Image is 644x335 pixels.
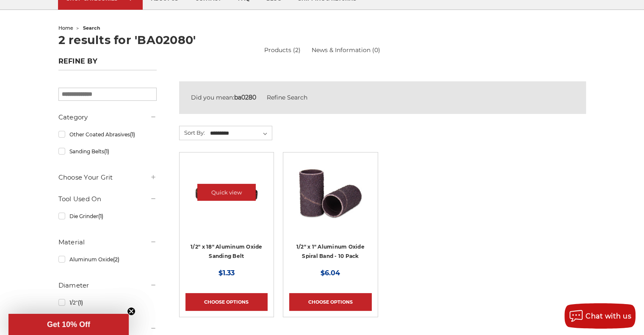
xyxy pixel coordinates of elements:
strong: ba0280 [234,94,256,101]
select: Sort By: [209,127,272,140]
button: Chat with us [564,303,636,329]
img: 1/2" x 1" AOX Spiral Bands [296,158,364,226]
span: search [83,25,100,31]
a: Choose Options [289,293,371,311]
a: 1/2" x 1" Aluminum Oxide Spiral Band - 10 Pack [296,244,365,260]
h5: Tool Used On [58,194,157,204]
span: $1.33 [218,269,235,277]
a: 1/2" x 1" AOX Spiral Bands [289,158,371,241]
span: (1) [130,131,135,138]
a: Quick view [301,184,359,201]
h5: Material [58,237,157,247]
a: Other Coated Abrasives [58,127,157,142]
a: 1/2" x 18" Aluminum Oxide File Belt [185,158,268,241]
span: (1) [77,299,83,306]
span: $6.04 [321,269,340,277]
h5: Diameter [58,280,157,291]
h5: Refine by [58,57,157,70]
div: Get 10% OffClose teaser [8,314,129,335]
span: (1) [104,148,109,155]
a: 1/2" [58,295,157,310]
a: Products (2) [264,46,301,54]
span: (1) [98,213,103,219]
a: home [58,25,73,31]
a: Choose Options [185,293,268,311]
a: Refine Search [267,94,307,101]
h1: 2 results for 'BA02080' [58,34,586,46]
div: Did you mean: [191,93,574,102]
button: Close teaser [127,307,135,316]
a: Quick view [197,184,256,201]
a: Die Grinder [58,209,157,224]
span: Get 10% Off [47,320,90,329]
span: (2) [113,256,119,263]
h5: Category [58,112,157,122]
img: 1/2" x 18" Aluminum Oxide File Belt [193,158,260,226]
a: 1/2" x 18" Aluminum Oxide Sanding Belt [191,244,262,260]
h5: Choose Your Grit [58,172,157,183]
span: Chat with us [586,312,631,320]
a: Aluminum Oxide [58,252,157,267]
a: Sanding Belts [58,144,157,159]
label: Sort By: [180,126,205,139]
a: News & Information (0) [311,46,380,55]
